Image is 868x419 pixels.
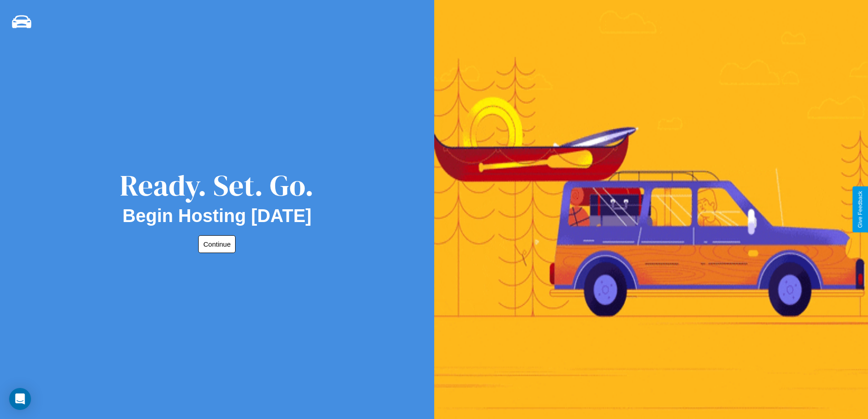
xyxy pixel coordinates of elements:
div: Open Intercom Messenger [9,388,31,410]
div: Ready. Set. Go. [120,165,314,206]
div: Give Feedback [857,191,863,228]
h2: Begin Hosting [DATE] [123,206,312,226]
button: Continue [198,235,236,253]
